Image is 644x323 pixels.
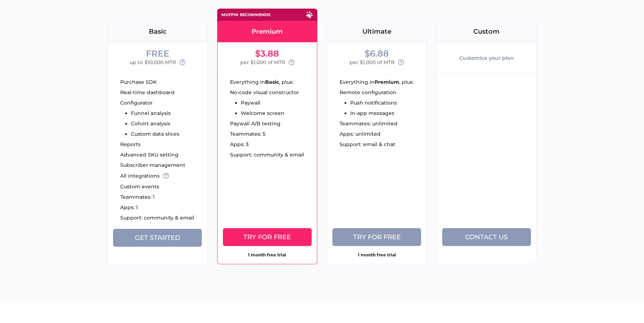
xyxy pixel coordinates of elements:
div: FREE [146,49,169,58]
li: In-app messages [350,111,397,116]
strong: 1 month free trial [248,252,286,257]
div: $3.88 [255,49,279,58]
li: Custom data slices [131,131,179,136]
li: Funnel analysis [131,111,179,116]
span: Support: email & chat [340,142,395,147]
span: Teammates: 1 [120,194,155,199]
span: per $1,000 of MTR [240,58,285,67]
span: Reports [120,142,141,147]
button: Try for free [332,228,421,246]
span: Try for free [243,233,291,241]
span: All integrations [120,173,160,178]
ul: Configurator [120,100,179,136]
div: Everything in , plus: [230,79,317,85]
strong: Basic [265,79,279,85]
span: Advanced SKU setting [120,152,179,157]
li: Cohort analysis [131,121,179,126]
div: Basic [108,28,207,35]
span: Subscriber management [120,163,185,168]
div: Premium [218,28,317,35]
span: Custom events [120,184,159,189]
div: Ultimate [327,28,426,35]
span: Get Started [135,234,180,242]
span: Try for free [353,233,401,241]
ul: Remote configuration [340,90,397,116]
button: Get Started [113,229,202,247]
span: Support: community & email [120,215,194,220]
div: Everything in , plus: [340,79,426,85]
div: Custom [437,28,536,35]
button: Contact us [442,228,531,246]
ul: No-code visual constructor [230,90,299,116]
span: Purchase SDK [120,79,157,85]
span: Teammates: unlimited [340,121,397,126]
span: Apps: 3 [230,142,249,147]
div: Customize your plan [459,49,514,67]
div: $6.88 [365,49,389,58]
span: Real-time dashboard [120,90,175,95]
li: Welcome screen [241,111,299,116]
li: Paywall [241,100,299,105]
span: up to $10,000 MTR [130,58,176,67]
strong: Premium [375,79,399,85]
span: Apps: 1 [120,205,138,210]
span: Teammates: 5 [230,131,265,136]
li: Push notifications [350,100,397,105]
span: Apps: unlimited [340,131,381,136]
span: Support: community & email [230,152,304,157]
button: Try for free [223,228,312,246]
span: per $1,000 of MTR [350,58,395,67]
span: Paywall A/B testing [230,121,280,126]
div: Muffin recommends [221,13,270,17]
strong: 1 month free trial [358,252,396,257]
